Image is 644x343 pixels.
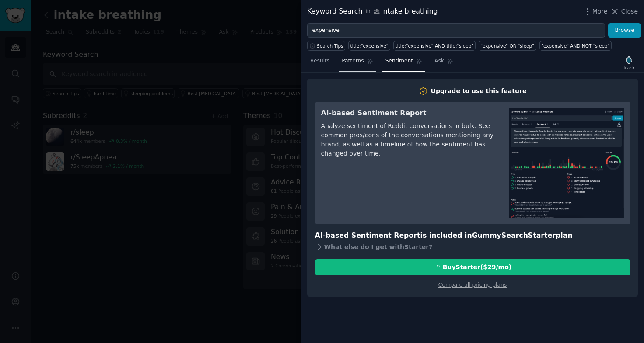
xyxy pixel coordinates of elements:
div: Keyword Search intake breathing [307,6,438,17]
span: Results [310,57,329,65]
div: Buy Starter ($ 29 /mo ) [443,263,511,272]
div: "expensive" AND NOT "sleep" [541,43,609,49]
button: Track [620,54,638,72]
span: Ask [434,57,444,65]
span: GummySearch Starter [472,231,556,239]
button: More [583,7,608,16]
h3: AI-based Sentiment Report is included in plan [315,230,630,241]
a: Ask [431,54,456,72]
button: Browse [608,23,641,38]
input: Try a keyword related to your business [307,23,605,38]
span: Patterns [342,57,364,65]
div: Analyze sentiment of Reddit conversations in bulk. See common pros/cons of the conversations ment... [321,121,497,158]
div: What else do I get with Starter ? [315,241,630,253]
div: Upgrade to use this feature [431,87,527,96]
span: in [365,8,370,16]
img: AI-based Sentiment Report [509,108,624,218]
a: Sentiment [382,54,425,72]
span: Search Tips [317,43,343,49]
a: Patterns [339,54,376,72]
a: "expensive" OR "sleep" [479,41,536,51]
span: Close [621,7,638,16]
a: Compare all pricing plans [438,282,507,288]
div: title:"expensive" [350,43,388,49]
button: BuyStarter($29/mo) [315,259,630,275]
a: title:"expensive" AND title:"sleep" [393,41,476,51]
span: More [592,7,608,16]
div: Track [623,65,635,71]
a: "expensive" AND NOT "sleep" [539,41,612,51]
span: Sentiment [385,57,413,65]
button: Close [610,7,638,16]
div: title:"expensive" AND title:"sleep" [395,43,474,49]
button: Search Tips [307,41,345,51]
h3: AI-based Sentiment Report [321,108,497,119]
a: title:"expensive" [348,41,390,51]
a: Results [307,54,332,72]
div: "expensive" OR "sleep" [480,43,534,49]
